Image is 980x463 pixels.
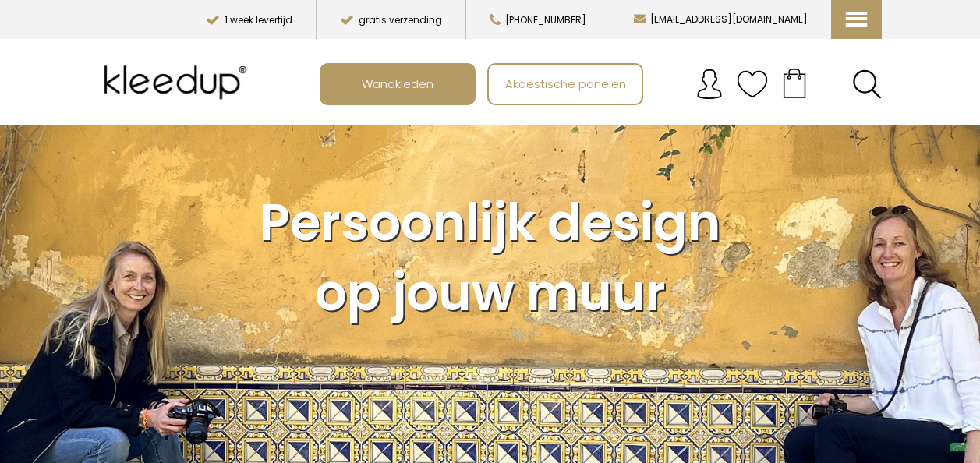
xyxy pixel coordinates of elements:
[260,187,720,258] span: Persoonlijk design
[737,69,768,100] img: verlanglijstje.svg
[320,63,893,105] nav: Main menu
[694,69,725,100] img: account.svg
[321,65,474,104] a: Wandkleden
[353,69,442,98] span: Wandkleden
[315,257,666,328] span: op jouw muur
[489,65,642,104] a: Akoestische panelen
[852,69,882,99] a: Search
[98,51,259,114] img: Kleedup
[768,63,821,102] a: Your cart
[497,69,635,98] span: Akoestische panelen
